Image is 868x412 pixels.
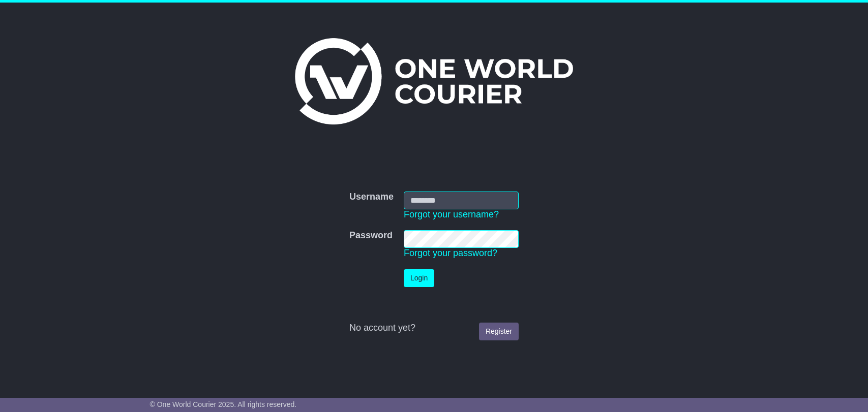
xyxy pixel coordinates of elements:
[349,192,394,203] label: Username
[349,323,519,334] div: No account yet?
[404,269,434,287] button: Login
[479,323,519,340] a: Register
[404,209,499,219] a: Forgot your username?
[295,38,573,124] img: One World
[349,230,393,241] label: Password
[150,400,297,408] span: © One World Courier 2025. All rights reserved.
[404,248,497,258] a: Forgot your password?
